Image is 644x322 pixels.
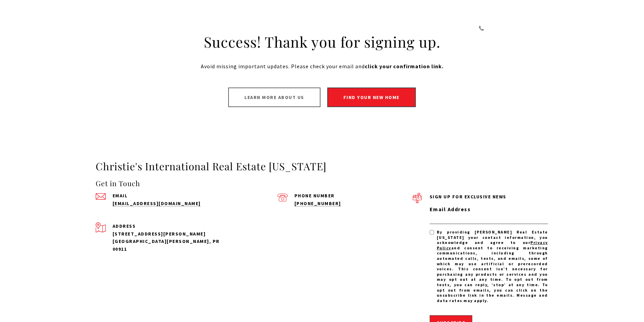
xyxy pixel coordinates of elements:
a: Resources [396,19,434,31]
img: Christie's International Real Estate black text logo [84,17,147,34]
a: BUY [270,19,288,31]
a: 📞 [PHONE_NUMBER] [474,19,535,31]
a: [EMAIL_ADDRESS][DOMAIN_NAME] [113,200,201,206]
strong: click your confirmation link. [365,63,444,70]
div: [STREET_ADDRESS][PERSON_NAME] [113,230,231,238]
a: Privacy Policy [437,240,548,250]
h2: Success! Thank you for signing up. [177,32,468,51]
p: Avoid missing important updates. Please check your email and [102,62,542,71]
p: Sign up for exclusive news [430,193,548,200]
a: About [370,19,396,31]
label: Email Address [430,205,548,214]
span: [GEOGRAPHIC_DATA][PERSON_NAME], PR 00911 [113,238,220,252]
a: New Construction [309,19,370,31]
h4: Get in Touch [96,178,413,189]
h3: Christie's International Real Estate [US_STATE] [96,160,549,173]
span: Contact Us [438,22,470,28]
p: Address [113,222,231,230]
span: New Construction [313,22,365,28]
a: SELL [288,19,309,31]
a: Learn more about us [228,88,320,107]
a: [PHONE_NUMBER] [294,200,341,206]
span: By providing [PERSON_NAME] Real Estate [US_STATE] your contact information, you acknowledge and a... [437,229,548,303]
a: Find your new home [327,88,416,107]
p: Phone Number [294,193,413,198]
p: Email [113,193,231,198]
span: 📞 [PHONE_NUMBER] [479,22,531,28]
input: By providing [PERSON_NAME] Real Estate [US_STATE] your contact information, you acknowledge and a... [430,230,434,234]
